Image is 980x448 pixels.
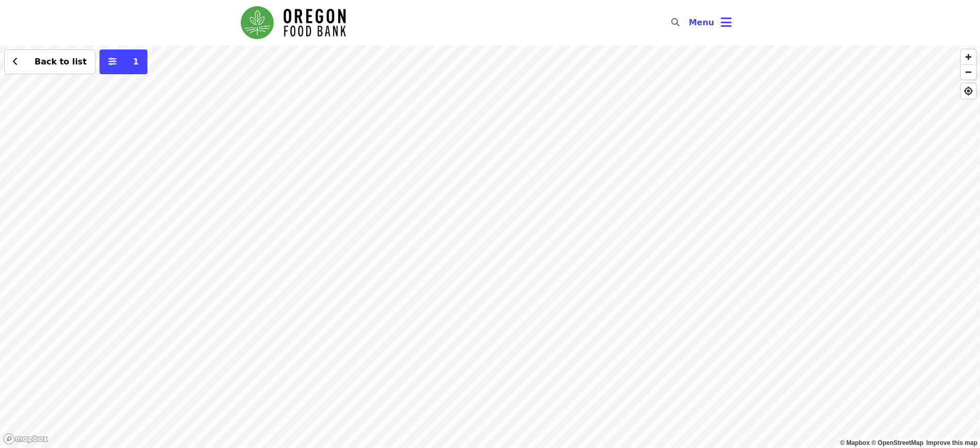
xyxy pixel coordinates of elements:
[961,49,976,64] button: Zoom In
[4,49,95,74] button: Back to list
[961,84,976,98] button: Find My Location
[3,433,48,445] a: Mapbox logo
[686,10,694,35] input: Search
[689,18,715,27] span: Menu
[241,6,346,39] img: Oregon Food Bank - Home
[671,18,679,27] i: search icon
[108,57,117,67] i: sliders-h icon
[961,64,976,79] button: Zoom Out
[99,49,147,74] button: More filters (1 selected)
[13,57,18,67] i: chevron-left icon
[133,57,139,67] span: 1
[871,439,923,446] a: OpenStreetMap
[721,15,732,30] i: bars icon
[926,439,977,446] a: Map feedback
[35,57,87,67] span: Back to list
[840,439,870,446] a: Mapbox
[680,10,740,35] button: Toggle account menu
